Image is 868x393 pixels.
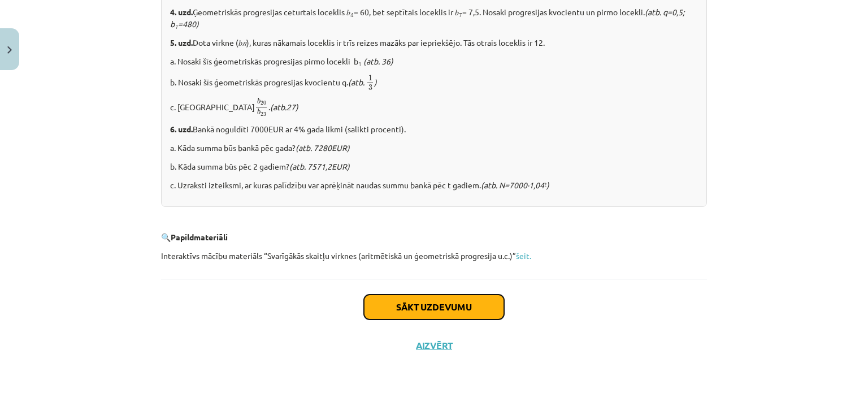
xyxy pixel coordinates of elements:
[170,179,698,191] p: c. Uzraksti izteiksmi, ar kuras palīdzību var aprēķināt naudas summu bankā pēc t gadiem.
[170,142,698,154] p: a. Kāda summa būs bankā pēc gada?
[350,10,354,19] sub: 4
[170,37,698,49] p: Dota virkne (𝑏 ), kuras nākamais loceklis ir trīs reizes mazāks par iepriekšējo. Tās otrais locek...
[161,250,707,262] p: Interaktīvs mācību materiāls “Svarīgākās skaitļu virknes (aritmētiskā un ģeometriskā progresija u...
[170,123,698,135] p: Bankā noguldīti 7000EUR ar 4% gada likmi (salikti procenti).
[178,19,199,29] i: =480)
[7,46,12,54] img: icon-close-lesson-0947bae3869378f0d4975bcd49f059093ad1ed9edebbc8119c70593378902aed.svg
[170,98,698,116] p: c. [GEOGRAPHIC_DATA] .
[170,37,193,47] b: 5. uzd.
[261,112,266,116] span: 23
[459,10,462,19] sub: 7
[374,77,377,87] i: )
[348,77,364,87] i: (atb.
[170,7,193,17] b: 4. uzd.
[242,37,246,47] em: 𝑛
[368,85,372,90] span: 3
[170,74,698,90] p: b. Nosaki šīs ģeometriskās progresijas kvocientu q.
[368,75,372,81] span: 1
[544,180,546,188] sup: t
[175,22,178,31] sub: 1
[257,98,261,105] span: b
[296,142,350,153] i: (atb. 7280EUR)
[364,295,504,319] button: Sākt uzdevumu
[170,161,698,172] p: b. Kāda summa būs pēc 2 gadiem?
[363,56,393,66] i: (atb. 36)
[481,180,544,190] i: (atb. N=7000∙1,04
[289,161,350,171] i: (atb. 7571,2EUR)
[261,101,266,105] span: 20
[257,109,261,115] span: b
[170,6,698,30] p: Ģeometriskās progresijas ceturtais loceklis 𝑏 = 60, bet septītais loceklis ir 𝑏 = 7,5. Nosaki pro...
[546,180,549,190] i: )
[413,340,455,351] button: Aizvērt
[170,124,193,134] b: 6. uzd.
[270,101,298,111] i: (atb.27)
[516,251,531,261] a: šeit.
[171,232,228,242] b: Papildmateriāli
[170,55,698,67] p: a. Nosaki šīs ģeometriskās progresijas pirmo locekli b
[358,59,362,68] sub: 1
[161,231,707,243] p: 🔍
